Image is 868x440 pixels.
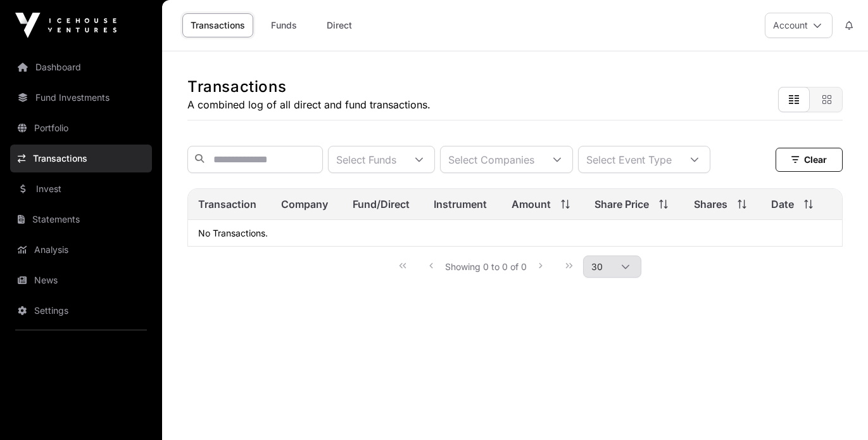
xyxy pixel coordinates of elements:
[10,175,152,203] a: Invest
[10,53,152,81] a: Dashboard
[434,197,487,212] span: Instrument
[10,297,152,325] a: Settings
[445,261,527,272] span: Showing 0 to 0 of 0
[187,97,431,112] p: A combined log of all direct and fund transactions.
[10,84,152,112] a: Fund Investments
[594,197,649,212] span: Share Price
[15,13,116,38] img: Icehouse Ventures Logo
[512,197,551,212] span: Amount
[281,197,328,212] span: Company
[10,145,152,172] a: Transactions
[10,114,152,142] a: Portfolio
[10,236,152,264] a: Analysis
[182,13,253,37] a: Transactions
[776,148,843,172] button: Clear
[10,266,152,294] a: News
[198,197,256,212] span: Transaction
[188,220,842,247] td: No Transactions.
[694,197,727,212] span: Shares
[765,13,833,38] button: Account
[353,197,410,212] span: Fund/Direct
[187,77,431,97] h1: Transactions
[329,146,404,172] div: Select Funds
[10,205,152,233] a: Statements
[441,146,542,172] div: Select Companies
[771,197,794,212] span: Date
[314,13,365,37] a: Direct
[579,146,679,172] div: Select Event Type
[258,13,309,37] a: Funds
